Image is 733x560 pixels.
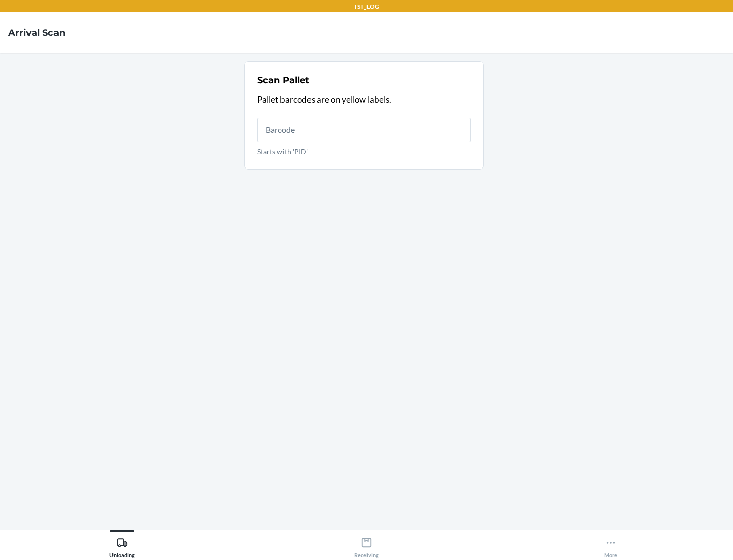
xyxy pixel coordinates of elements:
h2: Scan Pallet [257,74,309,87]
input: Starts with 'PID' [257,118,471,142]
div: More [604,533,617,558]
h4: Arrival Scan [8,26,65,39]
button: Receiving [244,530,489,558]
p: Starts with 'PID' [257,146,471,157]
button: More [489,530,733,558]
div: Receiving [354,533,379,558]
div: Unloading [109,533,135,558]
p: Pallet barcodes are on yellow labels. [257,93,471,106]
p: TST_LOG [354,2,379,11]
